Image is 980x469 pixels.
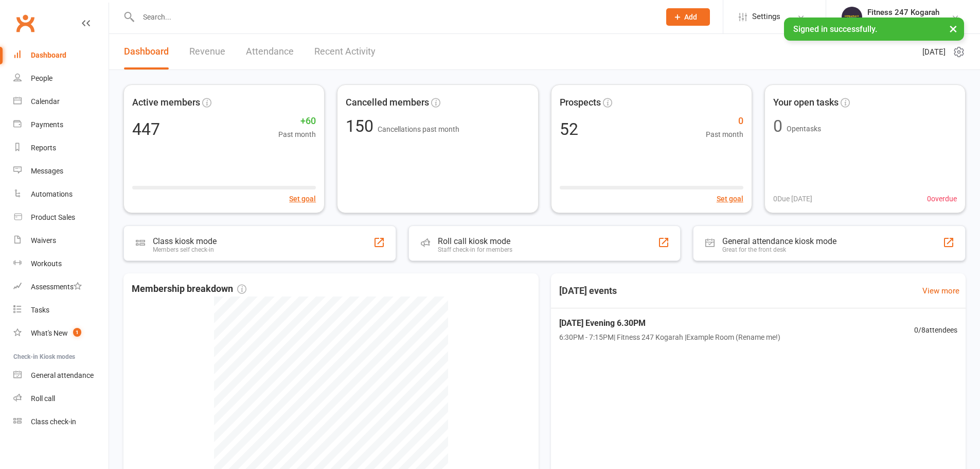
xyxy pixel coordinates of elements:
[289,193,316,204] button: Set goal
[13,322,109,345] a: What's New1
[706,114,743,129] span: 0
[773,193,812,204] span: 0 Due [DATE]
[559,317,780,330] span: [DATE] Evening 6.30PM
[752,5,780,28] span: Settings
[13,113,109,136] a: Payments
[13,410,109,433] a: Class kiosk mode
[13,275,109,299] a: Assessments
[722,236,836,246] div: General attendance kiosk mode
[31,283,82,291] div: Assessments
[13,67,109,90] a: People
[124,34,169,70] a: Dashboard
[927,193,957,204] span: 0 overdue
[132,282,246,297] span: Membership breakdown
[31,371,94,379] div: General attendance
[31,329,68,337] div: What's New
[922,46,946,58] span: [DATE]
[73,328,81,337] span: 1
[717,193,743,204] button: Set goal
[31,418,76,426] div: Class check-in
[314,34,376,70] a: Recent Activity
[13,387,109,410] a: Roll call
[153,246,217,253] div: Members self check-in
[31,144,56,152] div: Reports
[278,129,316,140] span: Past month
[551,282,625,300] h3: [DATE] events
[438,246,512,253] div: Staff check-in for members
[787,125,821,133] span: Open tasks
[31,259,62,268] div: Workouts
[560,121,578,137] div: 52
[13,206,109,229] a: Product Sales
[922,285,959,297] a: View more
[13,160,109,183] a: Messages
[31,120,63,129] div: Payments
[867,8,939,17] div: Fitness 247 Kogarah
[31,236,56,245] div: Waivers
[13,44,109,67] a: Dashboard
[773,118,782,134] div: 0
[31,97,60,106] div: Calendar
[31,213,75,221] div: Product Sales
[706,129,743,140] span: Past month
[31,394,55,403] div: Roll call
[438,236,512,246] div: Roll call kiosk mode
[867,17,939,26] div: Kogarah Fitness 247
[842,7,862,27] img: thumb_image1749097489.png
[278,114,316,129] span: +60
[793,24,877,34] span: Signed in successfully.
[13,252,109,275] a: Workouts
[135,10,653,24] input: Search...
[153,236,217,246] div: Class kiosk mode
[13,183,109,206] a: Automations
[31,74,52,82] div: People
[944,18,963,40] button: ×
[773,95,839,110] span: Your open tasks
[346,116,378,136] span: 150
[13,90,109,113] a: Calendar
[560,95,601,110] span: Prospects
[12,10,38,36] a: Clubworx
[722,246,836,253] div: Great for the front desk
[914,324,957,336] span: 0 / 8 attendees
[684,13,697,21] span: Add
[31,306,49,314] div: Tasks
[246,34,294,70] a: Attendance
[31,190,73,198] div: Automations
[13,136,109,160] a: Reports
[13,364,109,387] a: General attendance kiosk mode
[13,229,109,252] a: Waivers
[31,167,63,175] div: Messages
[189,34,225,70] a: Revenue
[346,95,429,110] span: Cancelled members
[31,51,66,59] div: Dashboard
[132,95,200,110] span: Active members
[132,121,160,137] div: 447
[378,125,459,133] span: Cancellations past month
[13,299,109,322] a: Tasks
[559,332,780,343] span: 6:30PM - 7:15PM | Fitness 247 Kogarah | Example Room (Rename me!)
[666,8,710,26] button: Add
